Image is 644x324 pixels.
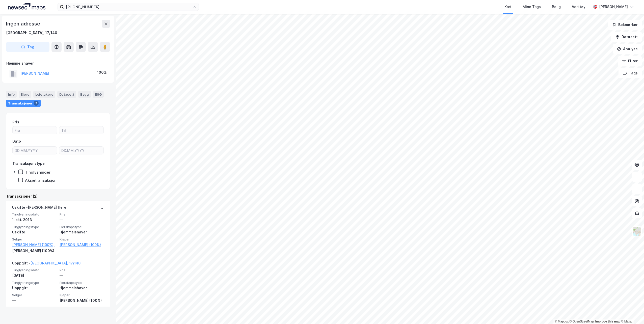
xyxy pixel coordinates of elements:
div: Mine Tags [523,4,541,10]
div: Uoppgitt [12,285,57,291]
div: Tinglysninger [25,170,50,175]
button: Analyse [613,44,642,54]
a: OpenStreetMap [570,320,594,323]
div: 2 [34,101,39,106]
div: 100% [97,69,107,75]
button: Tags [619,68,642,78]
div: ESG [93,91,104,98]
span: Tinglysningsdato [12,212,57,217]
div: Ingen adresse [6,20,41,28]
input: Søk på adresse, matrikkel, gårdeiere, leietakere eller personer [64,3,193,11]
input: DD.MM.YYYY [13,147,57,154]
span: Kjøper [60,237,104,241]
a: Mapbox [555,320,569,323]
a: [PERSON_NAME] (100%), [12,242,57,248]
div: Bolig [552,4,561,10]
div: [PERSON_NAME] (100%) [60,298,104,304]
div: Hjemmelshaver [60,229,104,235]
a: [GEOGRAPHIC_DATA], 17/140 [30,261,80,265]
span: Tinglysningstype [12,281,57,285]
div: Aksjetransaksjon [25,178,57,183]
img: Z [632,227,642,236]
div: Transaksjonstype [12,160,45,167]
input: DD.MM.YYYY [59,147,103,154]
div: Transaksjoner [6,100,41,107]
div: Info [6,91,17,98]
div: Transaksjoner (2) [6,193,110,199]
a: [PERSON_NAME] (100%) [60,242,104,248]
div: Eiere [19,91,31,98]
div: Pris [12,119,19,125]
div: Hjemmelshaver [60,285,104,291]
div: Datasett [57,91,76,98]
button: Filter [618,56,642,66]
div: — [60,273,104,279]
span: Pris [60,268,104,272]
div: [PERSON_NAME] [599,4,628,10]
div: 1. okt. 2013 [12,217,57,223]
div: Uoppgitt - [12,260,80,268]
button: Tag [6,42,49,52]
div: Dato [12,138,21,144]
div: Hjemmelshaver [6,60,110,66]
div: Verktøy [572,4,585,10]
div: Kart [504,4,512,10]
div: Uskifte - [PERSON_NAME] flere [12,204,66,212]
input: Fra [13,126,57,134]
div: [DATE] [12,273,57,279]
span: Selger [12,293,57,297]
div: Bygg [78,91,91,98]
div: [PERSON_NAME] (100%) [12,248,57,254]
div: — [12,298,57,304]
div: Leietakere [33,91,55,98]
button: Bokmerker [608,20,642,30]
span: Pris [60,212,104,217]
img: logo.a4113a55bc3d86da70a041830d287a7e.svg [8,3,45,11]
div: [GEOGRAPHIC_DATA], 17/140 [6,30,57,36]
span: Tinglysningstype [12,225,57,229]
span: Eierskapstype [60,281,104,285]
a: Improve this map [595,320,620,323]
input: Til [59,126,103,134]
span: Eierskapstype [60,225,104,229]
button: Datasett [611,32,642,42]
div: Uskifte [12,229,57,235]
span: Selger [12,237,57,241]
iframe: Chat Widget [619,300,644,324]
span: Tinglysningsdato [12,268,57,272]
div: — [60,217,104,223]
span: Kjøper [60,293,104,297]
